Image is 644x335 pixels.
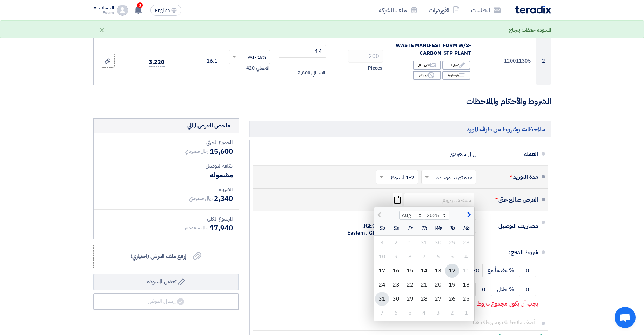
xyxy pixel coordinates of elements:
[368,65,382,72] span: Pieces
[459,250,473,264] div: 4
[99,5,114,11] div: الحساب
[375,250,389,264] div: 10
[442,71,470,80] div: بنود فرعية
[423,2,465,18] a: الأوردرات
[459,221,473,235] div: Mo
[482,218,538,235] div: مصاريف التوصيل
[137,2,143,8] span: 3
[615,307,636,328] a: دردشة مفتوحة
[431,306,445,320] div: 3
[210,223,233,233] span: 17,940
[403,278,417,292] div: 22
[389,250,403,264] div: 9
[442,61,470,70] div: تعديل البند
[417,236,431,250] div: 31
[93,293,239,310] button: إرسال العرض
[404,193,474,206] input: سنة-شهر-يوم
[445,292,459,306] div: 26
[149,58,165,67] span: 3,220
[298,70,310,77] span: 2,800
[445,278,459,292] div: 19
[459,306,473,320] div: 1
[187,121,230,130] div: ملخص العرض المالي
[93,96,551,107] h3: الشروط والأحكام والملاحظات
[445,236,459,250] div: 29
[189,195,213,202] span: ريال سعودي
[99,139,233,146] div: المجموع الجزئي
[99,162,233,170] div: تكلفه التوصيل
[475,283,492,296] input: payment-term-2
[459,264,473,278] div: 11
[445,264,459,278] div: 12
[450,147,476,161] div: ريال سعودي
[536,37,550,85] td: 2
[256,65,269,72] span: الاجمالي
[389,221,403,235] div: Sa
[99,26,105,34] div: ×
[403,221,417,235] div: Fr
[210,170,233,180] span: مشموله
[417,292,431,306] div: 28
[417,221,431,235] div: Th
[431,264,445,278] div: 13
[150,5,181,16] button: English
[445,221,459,235] div: Tu
[375,264,389,278] div: 17
[417,250,431,264] div: 7
[117,5,128,16] img: profile_test.png
[403,306,417,320] div: 5
[413,71,441,80] div: غير متاح
[130,252,186,261] span: إرفع ملف العرض (اختياري)
[459,292,473,306] div: 25
[93,11,114,15] div: Essam
[375,306,389,320] div: 7
[375,236,389,250] div: 3
[482,191,538,208] div: العرض صالح حتى
[264,244,538,261] div: شروط الدفع:
[403,264,417,278] div: 15
[389,306,403,320] div: 6
[445,250,459,264] div: 5
[99,215,233,223] div: المجموع الكلي
[519,264,536,277] input: payment-term-1
[413,61,441,70] div: اقترح بدائل
[431,250,445,264] div: 6
[515,6,551,14] img: Teradix logo
[185,224,208,231] span: ريال سعودي
[214,193,233,204] span: 2,340
[375,292,389,306] div: 31
[459,278,473,292] div: 18
[258,315,538,329] input: أضف ملاحظاتك و شروطك هنا
[229,50,270,64] ng-select: VAT
[375,221,389,235] div: Su
[210,146,233,157] span: 15,600
[417,278,431,292] div: 21
[389,278,403,292] div: 23
[347,222,417,237] span: [GEOGRAPHIC_DATA], [GEOGRAPHIC_DATA], Eastern
[459,236,473,250] div: 28
[482,146,538,163] div: العملة
[403,250,417,264] div: 8
[519,283,536,296] input: payment-term-2
[389,236,403,250] div: 2
[279,45,326,58] input: أدخل سعر الوحدة
[477,37,537,85] td: 120011305
[509,26,551,34] div: المسوده حفظت بنجاح
[249,121,551,137] h5: ملاحظات وشروط من طرف المورد
[99,186,233,193] div: الضريبة
[389,292,403,306] div: 30
[440,300,538,307] p: يجب أن يكون مجموع شروط الدفع 100 بالمائة
[497,286,514,293] span: % خلال
[403,292,417,306] div: 29
[389,264,403,278] div: 16
[431,221,445,235] div: We
[170,37,223,85] td: 16.1
[482,169,538,185] div: مدة التوريد
[246,65,255,72] span: 420
[93,274,239,290] button: تعديل المسوده
[396,41,471,57] span: WASTE MANIFEST FORM W/2-CARBON-STP PLANT
[488,267,514,274] span: % مقدماً مع
[417,306,431,320] div: 4
[155,8,170,13] span: English
[431,292,445,306] div: 27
